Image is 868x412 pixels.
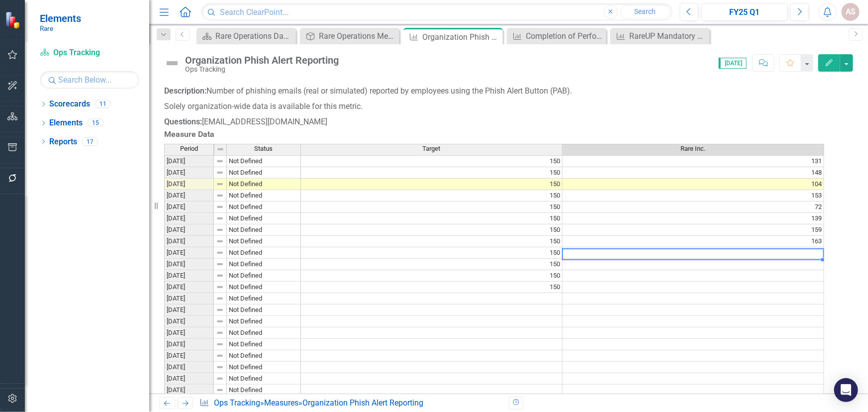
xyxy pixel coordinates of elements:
[164,236,214,247] td: [DATE]
[509,30,604,42] a: Completion of Performance Evaluations
[563,167,824,179] td: 148
[227,167,301,179] td: Not Defined
[185,66,339,73] div: Ops Tracking
[40,12,81,24] span: Elements
[301,236,563,247] td: 150
[216,145,224,153] img: 8DAGhfEEPCf229AAAAAElFTkSuQmCC
[215,30,293,42] div: Rare Operations Dashboard
[227,213,301,224] td: Not Defined
[164,282,214,293] td: [DATE]
[216,363,224,371] img: 8DAGhfEEPCf229AAAAAElFTkSuQmCC
[216,203,224,211] img: 8DAGhfEEPCf229AAAAAElFTkSuQmCC
[214,398,260,408] a: Ops Tracking
[164,190,214,202] td: [DATE]
[620,5,670,19] button: Search
[216,375,224,383] img: 8DAGhfEEPCf229AAAAAElFTkSuQmCC
[227,236,301,247] td: Not Defined
[301,202,563,213] td: 150
[164,155,214,167] td: [DATE]
[834,378,858,402] div: Open Intercom Messenger
[199,30,293,42] a: Rare Operations Dashboard
[301,155,563,167] td: 150
[164,385,214,396] td: [DATE]
[227,259,301,270] td: Not Defined
[164,339,214,350] td: [DATE]
[49,99,90,110] a: Scorecards
[227,327,301,339] td: Not Defined
[227,316,301,327] td: Not Defined
[40,47,139,59] a: Ops Tracking
[227,224,301,236] td: Not Defined
[164,270,214,282] td: [DATE]
[681,145,706,152] span: Rare Inc.
[216,295,224,303] img: 8DAGhfEEPCf229AAAAAElFTkSuQmCC
[302,30,397,42] a: Rare Operations Metrics FY25
[164,224,214,236] td: [DATE]
[164,130,853,139] h3: Measure Data
[164,213,214,224] td: [DATE]
[705,6,785,18] div: FY25 Q1
[164,55,180,71] img: Not Defined
[301,190,563,202] td: 150
[88,119,103,127] div: 15
[216,272,224,280] img: 8DAGhfEEPCf229AAAAAElFTkSuQmCC
[164,167,214,179] td: [DATE]
[164,305,214,316] td: [DATE]
[164,117,202,126] strong: Questions:
[227,155,301,167] td: Not Defined
[185,55,339,66] div: Organization Phish Alert Reporting
[164,293,214,305] td: [DATE]
[164,362,214,373] td: [DATE]
[629,30,707,42] div: RareUP Mandatory Training Completion Rate
[216,192,224,200] img: 8DAGhfEEPCf229AAAAAElFTkSuQmCC
[563,224,824,236] td: 159
[216,260,224,268] img: 8DAGhfEEPCf229AAAAAElFTkSuQmCC
[563,236,824,247] td: 163
[216,157,224,165] img: 8DAGhfEEPCf229AAAAAElFTkSuQmCC
[216,283,224,291] img: 8DAGhfEEPCf229AAAAAElFTkSuQmCC
[227,373,301,385] td: Not Defined
[164,114,853,128] p: [EMAIL_ADDRESS][DOMAIN_NAME]
[164,84,853,99] p: Number of phishing emails (real or simulated) reported by employees using the Phish Alert Button ...
[216,169,224,177] img: 8DAGhfEEPCf229AAAAAElFTkSuQmCC
[227,202,301,213] td: Not Defined
[563,213,824,224] td: 139
[40,24,81,32] small: Rare
[164,202,214,213] td: [DATE]
[227,385,301,396] td: Not Defined
[216,329,224,337] img: 8DAGhfEEPCf229AAAAAElFTkSuQmCC
[422,31,500,43] div: Organization Phish Alert Reporting
[216,226,224,234] img: 8DAGhfEEPCf229AAAAAElFTkSuQmCC
[227,305,301,316] td: Not Defined
[301,213,563,224] td: 150
[49,117,83,129] a: Elements
[227,270,301,282] td: Not Defined
[95,100,111,108] div: 11
[216,340,224,348] img: 8DAGhfEEPCf229AAAAAElFTkSuQmCC
[164,373,214,385] td: [DATE]
[613,30,707,42] a: RareUP Mandatory Training Completion Rate
[423,145,441,152] span: Target
[227,350,301,362] td: Not Defined
[164,350,214,362] td: [DATE]
[216,352,224,360] img: 8DAGhfEEPCf229AAAAAElFTkSuQmCC
[216,386,224,394] img: 8DAGhfEEPCf229AAAAAElFTkSuQmCC
[842,3,860,21] button: AS
[164,327,214,339] td: [DATE]
[563,202,824,213] td: 72
[49,136,77,148] a: Reports
[634,7,656,15] span: Search
[164,179,214,190] td: [DATE]
[227,179,301,190] td: Not Defined
[319,30,397,42] div: Rare Operations Metrics FY25
[216,180,224,188] img: 8DAGhfEEPCf229AAAAAElFTkSuQmCC
[301,224,563,236] td: 150
[264,398,298,408] a: Measures
[201,3,672,21] input: Search ClearPoint...
[701,3,788,21] button: FY25 Q1
[301,259,563,270] td: 150
[526,30,604,42] div: Completion of Performance Evaluations
[82,137,98,146] div: 17
[563,179,824,190] td: 104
